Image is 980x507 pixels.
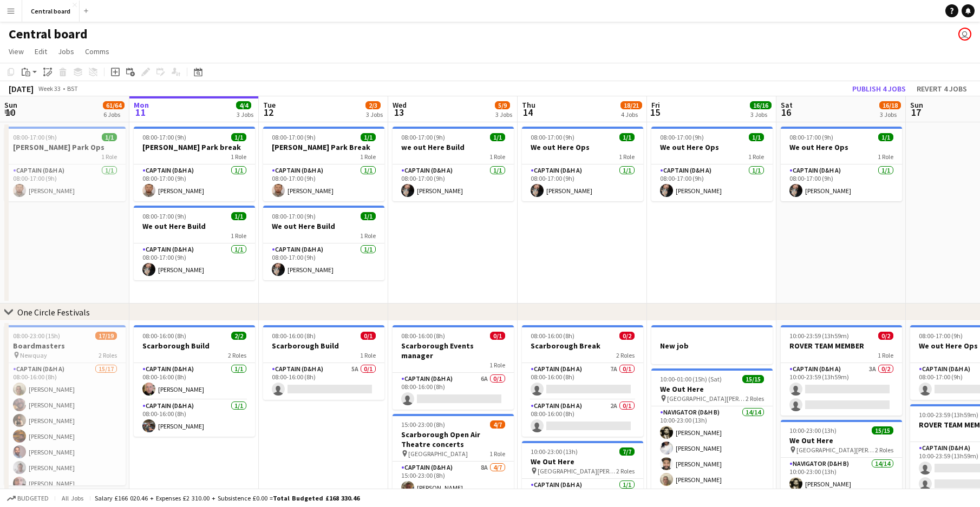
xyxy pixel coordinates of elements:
[789,426,837,434] span: 10:00-23:00 (13h)
[142,133,186,141] span: 08:00-17:00 (9h)
[4,341,126,351] h3: Boardmasters
[134,341,255,351] h3: Scarborough Build
[651,127,773,201] div: 08:00-17:00 (9h)1/1We out Here Ops1 RoleCaptain (D&H A)1/108:00-17:00 (9h)[PERSON_NAME]
[650,106,660,118] span: 15
[660,375,722,383] span: 10:00-01:00 (15h) (Sat)
[393,164,514,201] app-card-role: Captain (D&H A)1/108:00-17:00 (9h)[PERSON_NAME]
[365,101,381,109] span: 2/3
[3,106,17,118] span: 10
[746,394,764,403] span: 2 Roles
[228,351,246,359] span: 2 Roles
[262,106,276,118] span: 12
[134,206,255,280] app-job-card: 08:00-17:00 (9h)1/1We out Here Build1 RoleCaptain (D&H A)1/108:00-17:00 (9h)[PERSON_NAME]
[878,133,893,141] span: 1/1
[35,47,47,56] span: Edit
[366,110,383,118] div: 3 Jobs
[67,84,78,93] div: BST
[789,332,849,340] span: 10:00-23:59 (13h59m)
[58,47,74,56] span: Jobs
[4,164,126,201] app-card-role: Captain (D&H A)1/108:00-17:00 (9h)[PERSON_NAME]
[401,133,445,141] span: 08:00-17:00 (9h)
[134,221,255,231] h3: We out Here Build
[651,100,660,110] span: Fri
[522,341,643,351] h3: Scarborough Break
[875,446,893,454] span: 2 Roles
[878,153,893,161] span: 1 Role
[30,44,51,58] a: Edit
[17,307,90,318] div: One Circle Festivals
[848,82,910,96] button: Publish 4 jobs
[360,351,376,359] span: 1 Role
[361,133,376,141] span: 1/1
[17,495,49,502] span: Budgeted
[95,494,360,502] div: Salary £166 020.46 + Expenses £2 310.00 + Subsistence £0.00 =
[522,142,643,152] h3: We out Here Ops
[495,110,512,118] div: 3 Jobs
[134,363,255,400] app-card-role: Captain (D&H A)1/108:00-16:00 (8h)[PERSON_NAME]
[531,133,574,141] span: 08:00-17:00 (9h)
[781,325,902,416] app-job-card: 10:00-23:59 (13h59m)0/2ROVER TEAM MEMBER1 RoleCaptain (D&H A)3A0/210:00-23:59 (13h59m)
[9,47,24,56] span: View
[408,450,468,458] span: [GEOGRAPHIC_DATA]
[789,133,833,141] span: 08:00-17:00 (9h)
[20,351,47,359] span: Newquay
[13,332,60,340] span: 08:00-23:00 (15h)
[22,1,80,22] button: Central board
[263,127,384,201] app-job-card: 08:00-17:00 (9h)1/1[PERSON_NAME] Park Break1 RoleCaptain (D&H A)1/108:00-17:00 (9h)[PERSON_NAME]
[4,325,126,485] app-job-card: 08:00-23:00 (15h)17/19Boardmasters Newquay2 RolesCaptain (D&H A)15/1708:00-16:00 (8h)[PERSON_NAME...
[872,426,893,434] span: 15/15
[781,127,902,201] div: 08:00-17:00 (9h)1/1We out Here Ops1 RoleCaptain (D&H A)1/108:00-17:00 (9h)[PERSON_NAME]
[522,363,643,400] app-card-role: Captain (D&H A)7A0/108:00-16:00 (8h)
[393,100,407,110] span: Wed
[391,106,407,118] span: 13
[134,325,255,437] div: 08:00-16:00 (8h)2/2Scarborough Build2 RolesCaptain (D&H A)1/108:00-16:00 (8h)[PERSON_NAME]Captain...
[393,127,514,201] div: 08:00-17:00 (9h)1/1we out Here Build1 RoleCaptain (D&H A)1/108:00-17:00 (9h)[PERSON_NAME]
[522,457,643,466] h3: We Out Here
[796,446,875,454] span: [GEOGRAPHIC_DATA][PERSON_NAME] [GEOGRAPHIC_DATA]
[142,332,186,340] span: 08:00-16:00 (8h)
[231,332,246,340] span: 2/2
[651,164,773,201] app-card-role: Captain (D&H A)1/108:00-17:00 (9h)[PERSON_NAME]
[616,467,635,475] span: 2 Roles
[651,325,773,364] app-job-card: New job
[781,164,902,201] app-card-role: Captain (D&H A)1/108:00-17:00 (9h)[PERSON_NAME]
[99,351,117,359] span: 2 Roles
[13,133,57,141] span: 08:00-17:00 (9h)
[231,232,246,240] span: 1 Role
[489,361,505,369] span: 1 Role
[263,221,384,231] h3: We out Here Build
[781,142,902,152] h3: We out Here Ops
[273,494,360,502] span: Total Budgeted £168 330.46
[361,212,376,220] span: 1/1
[781,363,902,416] app-card-role: Captain (D&H A)3A0/210:00-23:59 (13h59m)
[4,142,126,152] h3: [PERSON_NAME] Park Ops
[749,133,764,141] span: 1/1
[781,100,793,110] span: Sat
[651,341,773,351] h3: New job
[134,400,255,437] app-card-role: Captain (D&H A)1/108:00-16:00 (8h)[PERSON_NAME]
[272,332,316,340] span: 08:00-16:00 (8h)
[909,106,923,118] span: 17
[237,110,253,118] div: 3 Jobs
[393,325,514,410] app-job-card: 08:00-16:00 (8h)0/1Scarborough Events manager1 RoleCaptain (D&H A)6A0/108:00-16:00 (8h)
[236,101,251,109] span: 4/4
[651,384,773,394] h3: We Out Here
[619,153,635,161] span: 1 Role
[619,332,635,340] span: 0/2
[263,341,384,351] h3: Scarborough Build
[522,100,535,110] span: Thu
[490,420,505,429] span: 4/7
[781,341,902,351] h3: ROVER TEAM MEMBER
[912,82,971,96] button: Revert 4 jobs
[522,127,643,201] app-job-card: 08:00-17:00 (9h)1/1We out Here Ops1 RoleCaptain (D&H A)1/108:00-17:00 (9h)[PERSON_NAME]
[360,232,376,240] span: 1 Role
[5,492,50,504] button: Budgeted
[910,100,923,110] span: Sun
[531,447,578,456] span: 10:00-23:00 (13h)
[4,127,126,201] app-job-card: 08:00-17:00 (9h)1/1[PERSON_NAME] Park Ops1 RoleCaptain (D&H A)1/108:00-17:00 (9h)[PERSON_NAME]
